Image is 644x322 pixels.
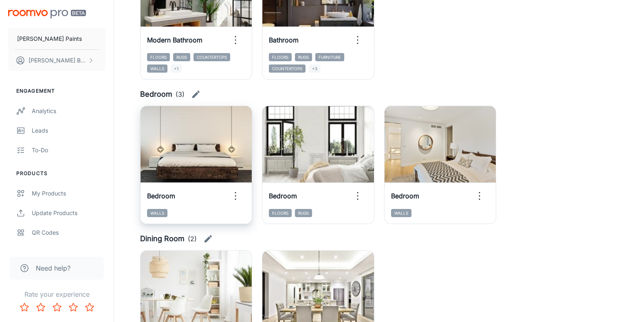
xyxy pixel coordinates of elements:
[8,28,106,49] button: [PERSON_NAME] Paints
[147,53,170,61] span: Floors
[8,10,86,18] img: Roomvo PRO Beta
[33,299,49,315] button: Rate 2 star
[32,209,106,218] div: Update Products
[140,89,172,100] h6: Bedroom
[7,289,107,299] p: Rate your experience
[173,53,190,61] span: Rugs
[188,234,197,244] p: (2)
[269,191,297,201] h6: Bedroom
[269,35,299,45] h6: Bathroom
[16,299,33,315] button: Rate 1 star
[147,191,175,201] h6: Bedroom
[193,53,230,61] span: Countertops
[65,299,81,315] button: Rate 4 star
[140,233,185,244] h6: Dining Room
[171,64,182,73] span: +1
[32,146,106,155] div: To-do
[269,64,306,73] span: Countertops
[8,50,106,71] button: [PERSON_NAME] Broglia
[49,299,65,315] button: Rate 3 star
[309,64,321,73] span: +3
[391,191,419,201] h6: Bedroom
[315,53,344,61] span: Furniture
[391,209,411,217] span: Walls
[147,35,202,45] h6: Modern Bathroom
[269,53,292,61] span: Floors
[295,209,312,217] span: Rugs
[36,263,70,273] span: Need help?
[81,299,98,315] button: Rate 5 star
[32,126,106,135] div: Leads
[176,89,185,99] p: (3)
[29,56,86,65] p: [PERSON_NAME] Broglia
[147,64,167,73] span: Walls
[32,228,106,237] div: QR Codes
[32,189,106,198] div: My Products
[32,107,106,115] div: Analytics
[17,34,82,43] p: [PERSON_NAME] Paints
[147,209,167,217] span: Walls
[295,53,312,61] span: Rugs
[269,209,292,217] span: Floors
